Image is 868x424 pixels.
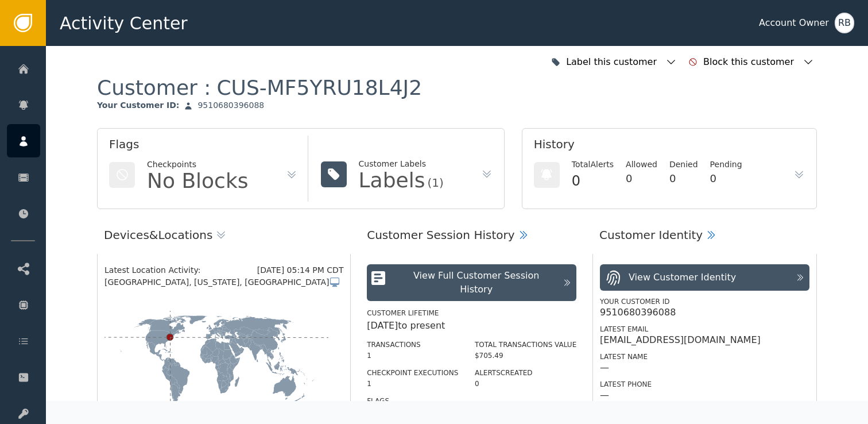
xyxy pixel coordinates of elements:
[572,171,614,191] div: 0
[572,159,614,171] div: Total Alerts
[600,379,809,390] div: Latest Phone
[626,171,657,186] div: 0
[626,159,657,171] div: Allowed
[475,350,576,361] div: $705.49
[60,10,188,36] span: Activity Center
[104,264,257,276] div: Latest Location Activity:
[216,75,422,101] div: CUS-MF5YRU18L4J2
[600,334,761,346] div: [EMAIL_ADDRESS][DOMAIN_NAME]
[109,136,297,159] div: Flags
[367,341,421,349] label: Transactions
[599,226,703,244] div: Customer Identity
[566,55,660,69] div: Label this customer
[367,379,458,389] div: 1
[600,324,809,334] div: Latest Email
[97,75,422,101] div: Customer :
[367,350,458,361] div: 1
[600,352,809,362] div: Latest Name
[600,264,809,291] button: View Customer Identity
[367,369,458,377] label: Checkpoint Executions
[710,171,742,186] div: 0
[669,159,698,171] div: Denied
[367,319,576,333] div: [DATE] to present
[367,226,514,244] div: Customer Session History
[359,158,444,170] div: Customer Labels
[600,390,609,401] div: —
[685,49,817,75] button: Block this customer
[534,136,805,159] div: History
[367,309,439,317] label: Customer Lifetime
[359,170,425,191] div: Labels
[197,101,264,111] div: 9510680396088
[104,226,212,244] div: Devices & Locations
[703,55,797,69] div: Block this customer
[104,276,329,288] span: [GEOGRAPHIC_DATA], [US_STATE], [GEOGRAPHIC_DATA]
[629,271,736,284] div: View Customer Identity
[147,159,249,171] div: Checkpoints
[97,101,179,111] div: Your Customer ID :
[759,16,829,30] div: Account Owner
[600,296,809,307] div: Your Customer ID
[669,171,698,186] div: 0
[147,171,249,191] div: No Blocks
[548,49,680,75] button: Label this customer
[600,307,676,318] div: 9510680396088
[475,369,533,377] label: Alerts Created
[427,177,443,188] div: (1)
[367,397,389,405] label: Flags
[600,362,609,373] div: —
[367,264,576,301] button: View Full Customer Session History
[396,269,557,296] div: View Full Customer Session History
[710,159,742,171] div: Pending
[475,341,576,349] label: Total Transactions Value
[475,379,576,389] div: 0
[835,13,854,33] button: RB
[257,264,344,276] div: [DATE] 05:14 PM CDT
